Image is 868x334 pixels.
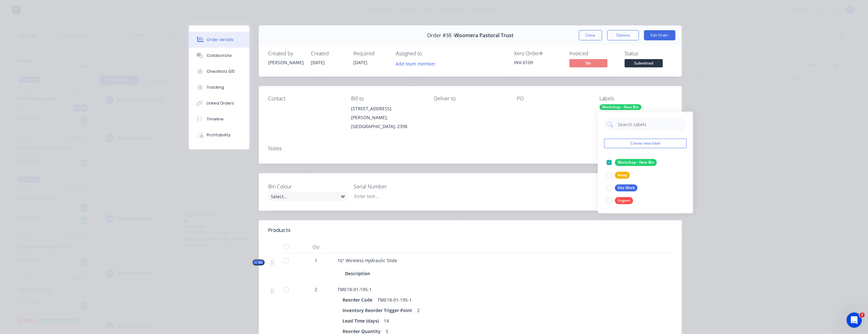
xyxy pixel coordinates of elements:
[268,51,303,57] div: Created by
[375,295,414,304] div: TME18-01-195-1
[189,127,249,143] button: Profitability
[517,96,589,102] div: PO
[392,59,439,68] button: Add team member
[297,241,335,253] div: Qty
[268,96,341,102] div: Contact
[254,260,263,265] span: Kit
[189,79,249,95] button: Tracking
[624,51,672,57] div: Status
[846,312,862,328] iframe: Intercom live chat
[396,51,459,57] div: Assigned to
[345,269,373,278] div: Description
[604,196,635,205] button: Urgent
[207,37,234,43] div: Order details
[189,48,249,64] button: Collaborate
[617,118,683,131] input: Search labels
[454,32,513,38] span: Woomera Pastoral Trust
[311,59,325,65] span: [DATE]
[351,96,424,102] div: Bill to
[343,295,375,304] div: Reorder Code
[337,257,397,263] span: 16" Wireless Hydraulic Slide
[353,51,388,57] div: Required
[859,312,865,317] span: 2
[604,139,686,148] button: Create new label
[268,227,290,234] div: Products
[207,100,234,106] div: Linked Orders
[624,59,663,67] span: Submitted
[207,116,224,122] div: Timeline
[189,64,249,79] button: Checklists 0/0
[252,259,264,265] button: Kit
[599,96,672,102] div: Labels
[189,111,249,127] button: Timeline
[268,146,672,152] div: Notes
[351,104,424,131] div: [STREET_ADDRESS][PERSON_NAME], [GEOGRAPHIC_DATA], 2398
[268,59,303,66] div: [PERSON_NAME]
[514,59,562,66] div: INV-0109
[579,30,602,40] button: Close
[569,59,607,67] span: No
[644,30,675,40] button: Edit Order
[599,104,641,110] div: Workshop - New Bin
[315,257,317,264] span: 1
[607,30,639,40] button: Options
[354,183,433,190] label: Serial Number
[207,53,232,58] div: Collaborate
[207,132,230,138] div: Profitability
[615,172,630,179] div: Away
[343,306,415,315] div: Inventory Reorder Trigger Point
[615,197,633,204] div: Urgent
[268,192,348,201] div: Select...
[189,95,249,111] button: Linked Orders
[351,104,424,113] div: [STREET_ADDRESS]
[351,113,424,131] div: [PERSON_NAME], [GEOGRAPHIC_DATA], 2398
[311,51,346,57] div: Created
[315,286,317,293] span: 2
[624,59,663,69] button: Submitted
[415,306,422,315] div: 2
[434,96,507,102] div: Deliver to
[337,286,372,292] span: TME18-01-195-1
[615,184,637,191] div: Site Work
[604,171,632,180] button: Away
[514,51,562,57] div: Xero Order #
[604,158,659,167] button: Workshop - New Bin
[343,316,381,325] div: Lead Time (days)
[353,59,367,65] span: [DATE]
[189,32,249,48] button: Order details
[569,51,617,57] div: Invoiced
[615,159,657,166] div: Workshop - New Bin
[604,183,640,192] button: Site Work
[427,32,454,38] span: Order #38 -
[396,59,439,68] button: Add team member
[207,85,224,90] div: Tracking
[207,69,235,74] div: Checklists 0/0
[381,316,391,325] div: 14
[268,183,348,190] label: Bin Colour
